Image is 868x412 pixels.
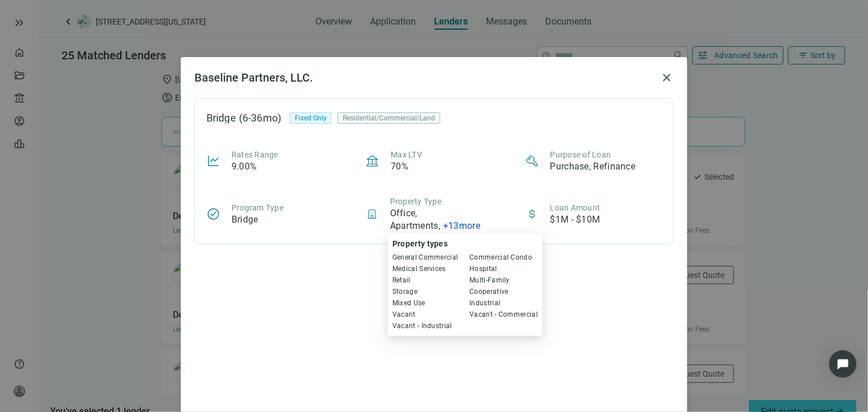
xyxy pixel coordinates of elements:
[392,274,458,286] span: Retail
[392,297,458,309] span: Mixed Use
[550,203,601,212] span: Loan Amount
[194,71,655,84] h2: Baseline Partners, LLC.
[390,197,441,206] span: Property Type
[829,350,857,378] div: Open Intercom Messenger
[232,203,283,212] span: Program Type
[550,160,636,173] article: Purchase, Refinance
[392,263,458,274] span: Medical Services
[206,112,236,124] div: Bridge
[443,220,480,231] span: + 13 more
[660,71,674,84] button: close
[390,208,440,231] span: Office, Apartments ,
[232,213,258,226] article: Bridge
[391,150,422,159] span: Max LTV
[391,160,408,173] article: 70%
[392,309,458,320] span: Vacant
[469,252,538,263] span: Commercial Condo
[338,112,440,124] div: Residential/Commercial/Land
[469,286,538,297] span: Cooperative
[469,309,538,320] span: Vacant - Commercial
[232,150,278,159] span: Rates Range
[469,263,538,274] span: Hospital
[392,286,458,297] span: Storage
[236,110,290,126] div: (6-36mo)
[469,297,538,309] span: Industrial
[295,112,327,124] span: Fixed Only
[392,238,538,249] div: Property types
[469,274,538,286] span: Multi-Family
[392,320,458,332] span: Vacant - Industrial
[550,213,601,226] article: $1M - $10M
[392,252,458,263] span: General Commercial
[550,150,611,159] span: Purpose of Loan
[232,160,257,173] article: 9.00%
